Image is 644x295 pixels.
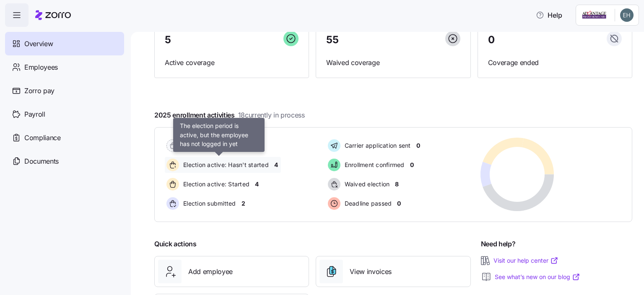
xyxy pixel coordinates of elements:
[24,62,58,73] span: Employees
[5,126,124,149] a: Compliance
[397,199,401,208] span: 0
[5,79,124,102] a: Zorro pay
[416,141,420,150] span: 0
[260,141,263,150] span: 0
[274,161,278,169] span: 4
[24,156,59,167] span: Documents
[5,32,124,55] a: Overview
[536,10,562,20] span: Help
[181,199,236,208] span: Election submitted
[241,199,245,208] span: 2
[181,141,254,150] span: Pending election window
[493,256,558,265] a: Visit our help center
[5,55,124,79] a: Employees
[326,35,338,45] span: 55
[5,102,124,126] a: Payroll
[481,239,516,249] span: Need help?
[495,273,580,281] a: See what’s new on our blog
[181,180,249,188] span: Election active: Started
[410,161,414,169] span: 0
[165,57,299,68] span: Active coverage
[350,266,392,277] span: View invoices
[395,180,399,188] span: 8
[342,180,390,188] span: Waived election
[326,57,460,68] span: Waived coverage
[342,199,392,208] span: Deadline passed
[529,7,569,23] button: Help
[24,86,55,96] span: Zorro pay
[342,141,411,150] span: Carrier application sent
[154,239,197,249] span: Quick actions
[342,161,405,169] span: Enrollment confirmed
[238,110,305,120] span: 18 currently in process
[154,110,305,120] span: 2025 enrollment activities
[24,109,45,120] span: Payroll
[5,149,124,173] a: Documents
[165,35,171,45] span: 5
[255,180,259,188] span: 4
[488,57,622,68] span: Coverage ended
[620,8,634,22] img: 94bab8815199c1010a66c50ce00e2a17
[24,39,53,49] span: Overview
[181,161,269,169] span: Election active: Hasn't started
[488,35,495,45] span: 0
[188,266,233,277] span: Add employee
[24,133,61,143] span: Compliance
[581,10,608,20] img: Employer logo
